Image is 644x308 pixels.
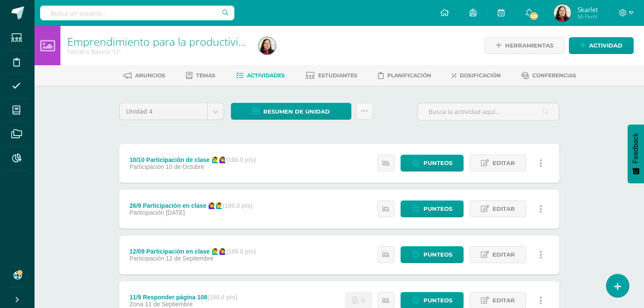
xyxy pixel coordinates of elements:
[226,156,256,163] strong: (100.0 pts)
[423,201,452,217] span: Punteos
[231,103,351,120] a: Resumen de unidad
[460,72,501,79] span: Dosificación
[186,69,215,83] a: Temas
[492,247,515,263] span: Editar
[123,69,165,83] a: Anuncios
[554,4,571,22] img: dbffebcdb1147f6a6764b037b1bfced6.png
[226,248,256,255] strong: (100.0 pts)
[145,301,193,308] span: 11 de Septiembre
[418,103,559,120] input: Busca la actividad aquí...
[259,37,276,54] img: dbffebcdb1147f6a6764b037b1bfced6.png
[126,103,201,120] span: Unidad 4
[236,69,285,83] a: Actividades
[223,202,253,209] strong: (100.0 pts)
[129,248,256,255] div: 12/09 Participación en clase 🙋‍♂️🙋‍♀️
[67,35,248,48] h1: Emprendimiento para la productividad
[166,255,214,262] span: 12 de Septiembre
[196,72,215,79] span: Temas
[129,294,237,301] div: 11/9 Responder página 108
[492,201,515,217] span: Editar
[378,69,431,83] a: Planificación
[532,72,576,79] span: Conferencias
[166,163,204,170] span: 10 de Octubre
[67,34,257,49] a: Emprendimiento para la productividad
[505,38,553,54] span: Herramientas
[628,124,644,183] button: Feedback - Mostrar encuesta
[401,246,464,263] a: Punteos
[401,155,464,171] a: Punteos
[129,255,164,262] span: Participación
[423,247,452,263] span: Punteos
[529,11,539,21] span: 229
[492,155,515,171] span: Editar
[578,13,598,20] span: Mi Perfil
[485,37,565,54] a: Herramientas
[632,133,640,163] span: Feedback
[521,69,576,83] a: Conferencias
[387,72,431,79] span: Planificación
[129,163,164,170] span: Participación
[401,200,464,217] a: Punteos
[207,294,237,301] strong: (100.0 pts)
[129,301,143,308] span: Zona
[67,48,248,56] div: Tercero Básico 'U'
[452,69,501,83] a: Dosificación
[263,104,330,120] span: Resumen de unidad
[318,72,357,79] span: Estudiantes
[166,209,185,216] span: [DATE]
[120,103,224,120] a: Unidad 4
[129,202,253,209] div: 26/9 Participación en clase 🙋‍♀️🙋‍♂️
[135,72,165,79] span: Anuncios
[40,6,234,20] input: Busca un usuario...
[129,209,164,216] span: Participación
[247,72,285,79] span: Actividades
[306,69,357,83] a: Estudiantes
[129,156,256,163] div: 10/10 Participación de clase 🙋‍♂️🙋‍♀️
[569,37,634,54] a: Actividad
[589,38,622,54] span: Actividad
[423,155,452,171] span: Punteos
[578,5,598,14] span: Skarlet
